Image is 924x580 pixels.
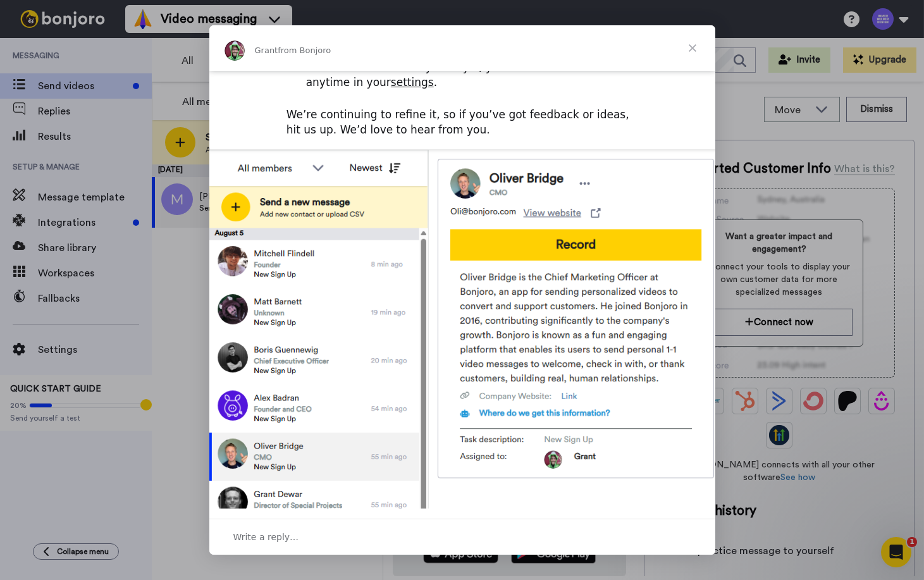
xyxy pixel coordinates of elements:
span: Grant [255,46,278,55]
img: Profile image for Grant [225,40,245,61]
span: from Bonjoro [278,46,331,55]
span: Write a reply… [233,529,299,545]
li: If AI enrichment’s not your style, you can switch it off anytime in your . [306,60,638,90]
div: We’re continuing to refine it, so if you’ve got feedback or ideas, hit us up. We’d love to hear f... [286,108,638,138]
div: Open conversation and reply [209,519,715,555]
span: Close [670,25,715,71]
a: settings [391,76,434,89]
